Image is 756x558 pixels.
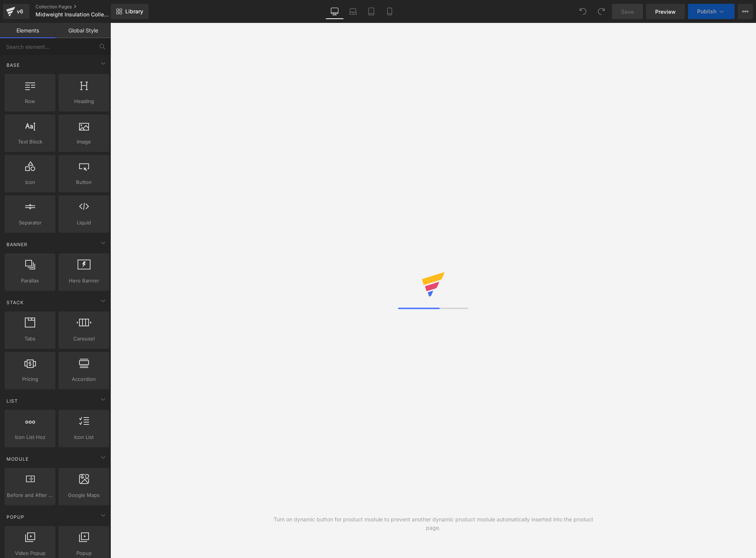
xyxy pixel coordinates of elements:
a: Global Style [55,23,111,38]
span: Row [7,97,53,105]
span: Parallax [7,277,53,285]
span: Google Maps [61,491,107,499]
span: Text Block [7,138,53,146]
span: Banner [6,241,28,248]
a: Laptop [344,4,362,19]
span: Icon List [61,433,107,441]
span: Stack [6,299,24,306]
span: Accordion [61,375,107,383]
button: Undo [575,4,591,19]
span: Icon [7,178,53,186]
span: Save [621,8,634,16]
a: Preview [646,4,685,19]
span: Carousel [61,335,107,343]
a: Mobile [380,4,399,19]
button: Redo [594,4,609,19]
span: List [6,397,19,405]
a: v6 [3,4,29,19]
span: Popup [61,549,107,557]
a: Desktop [325,4,344,19]
span: Base [6,61,21,69]
span: Image [61,138,107,146]
span: Publish [697,8,716,15]
span: Popup [6,513,25,521]
div: Turn on dynamic button for product module to prevent another dynamic product module automatically... [272,515,595,532]
span: Pricing [7,375,53,383]
span: Module [6,455,29,463]
span: Tabs [7,335,53,343]
span: Heading [61,97,107,105]
span: Separator [7,219,53,227]
span: Midweight Insulation Collection [36,11,109,18]
a: New Library [111,4,149,19]
span: Library [125,8,143,15]
span: Preview [655,8,676,16]
a: Tablet [362,4,380,19]
button: More [738,4,753,19]
span: Icon List Hoz [7,433,53,441]
span: Video Popup [7,549,53,557]
span: Button [61,178,107,186]
button: Publish [688,4,735,19]
span: Before and After Images [7,491,53,499]
div: v6 [15,6,25,16]
span: Liquid [61,219,107,227]
span: Hero Banner [61,277,107,285]
a: Collection Pages [36,4,123,10]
